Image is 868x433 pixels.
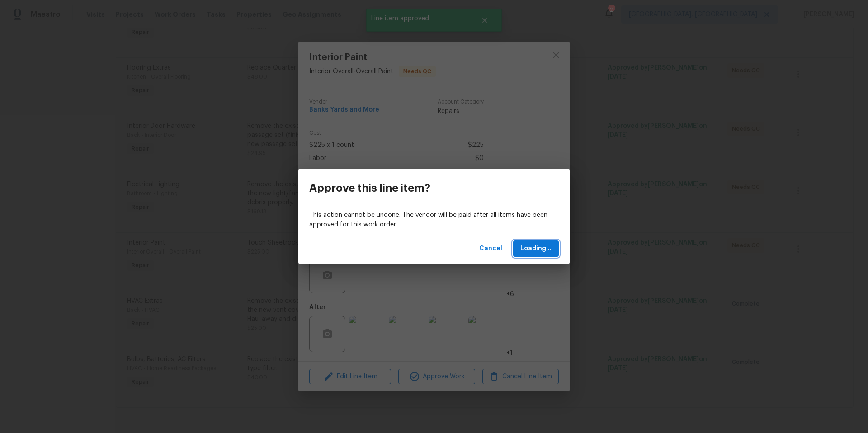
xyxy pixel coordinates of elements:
span: Cancel [479,243,502,254]
button: Loading... [513,240,559,257]
p: This action cannot be undone. The vendor will be paid after all items have been approved for this... [309,211,559,230]
span: Loading... [520,243,552,254]
h3: Approve this line item? [309,182,430,194]
button: Cancel [476,240,506,257]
